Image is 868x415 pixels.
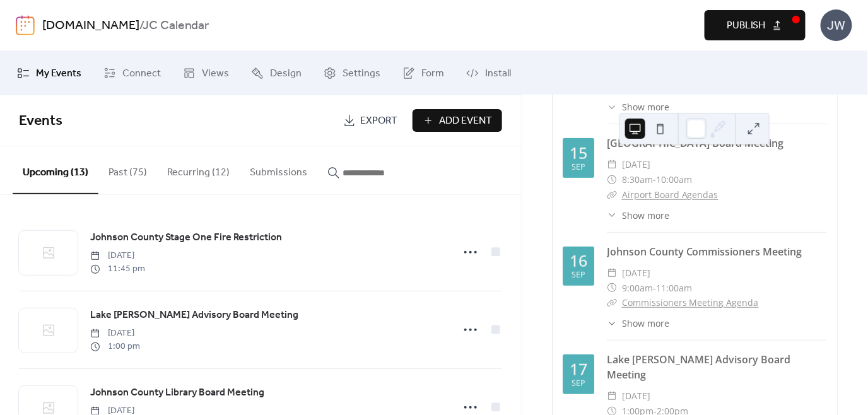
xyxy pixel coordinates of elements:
span: [DATE] [622,389,650,404]
span: Publish [727,18,766,33]
a: [GEOGRAPHIC_DATA] Board Meeting [607,136,784,150]
span: Show more [622,209,669,222]
a: Lake [PERSON_NAME] Advisory Board Meeting [90,307,298,324]
span: Connect [122,66,161,81]
a: Form [393,56,454,90]
a: Design [242,56,311,90]
div: ​ [607,157,617,172]
span: 10:00am [656,172,692,187]
a: Install [457,56,520,90]
button: ​Show more [607,100,669,114]
span: 11:00am [656,281,692,296]
a: Export [334,109,408,132]
span: - [653,281,656,296]
span: 9:00am [622,281,653,296]
span: Design [270,66,302,81]
a: Airport Board Agendas [622,189,718,201]
div: ​ [607,389,617,404]
span: Settings [343,66,380,81]
span: Show more [622,317,669,330]
span: Lake [PERSON_NAME] Advisory Board Meeting [90,308,298,323]
div: ​ [607,100,617,114]
div: ​ [607,172,617,187]
span: Install [485,66,511,81]
span: Show more [622,100,669,114]
div: 17 [570,361,587,377]
div: ​ [607,187,617,202]
span: Johnson County Library Board Meeting [90,385,264,400]
button: ​Show more [607,317,669,330]
span: Views [202,66,229,81]
span: Johnson County Stage One Fire Restriction [90,230,282,245]
div: 16 [570,253,587,269]
span: [DATE] [622,157,650,172]
span: [DATE] [90,327,140,340]
img: logo [16,15,35,35]
button: Add Event [413,109,502,132]
div: Sep [572,380,585,388]
span: [DATE] [622,266,650,281]
span: Export [361,114,398,129]
span: 1:00 pm [90,340,140,353]
span: - [653,172,656,187]
button: Submissions [240,146,317,193]
div: 15 [570,145,587,161]
div: ​ [607,295,617,310]
a: Johnson County Commissioners Meeting [607,245,802,259]
span: 8:30am [622,172,653,187]
a: Views [173,56,238,90]
a: Commissioners Meeting Agenda [622,296,759,308]
a: [DOMAIN_NAME] [42,14,139,38]
span: My Events [36,66,81,81]
button: Publish [705,10,806,40]
a: Connect [94,56,170,90]
div: ​ [607,209,617,222]
span: [DATE] [90,249,145,262]
a: My Events [8,56,91,90]
div: ​ [607,281,617,296]
b: JC Calendar [143,14,209,38]
div: Sep [572,271,585,279]
div: ​ [607,266,617,281]
span: 11:45 pm [90,262,145,276]
div: JW [821,9,852,41]
span: Form [421,66,444,81]
button: Upcoming (13) [13,146,98,194]
button: Recurring (12) [157,146,240,193]
div: ​ [607,317,617,330]
b: / [139,14,143,38]
a: Johnson County Library Board Meeting [90,385,264,401]
div: Lake [PERSON_NAME] Advisory Board Meeting [607,352,827,382]
span: Add Event [440,114,493,129]
a: Johnson County Stage One Fire Restriction [90,230,282,246]
button: ​Show more [607,209,669,222]
a: Settings [314,56,390,90]
div: Sep [572,163,585,172]
button: Past (75) [98,146,157,193]
span: Events [19,107,62,135]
